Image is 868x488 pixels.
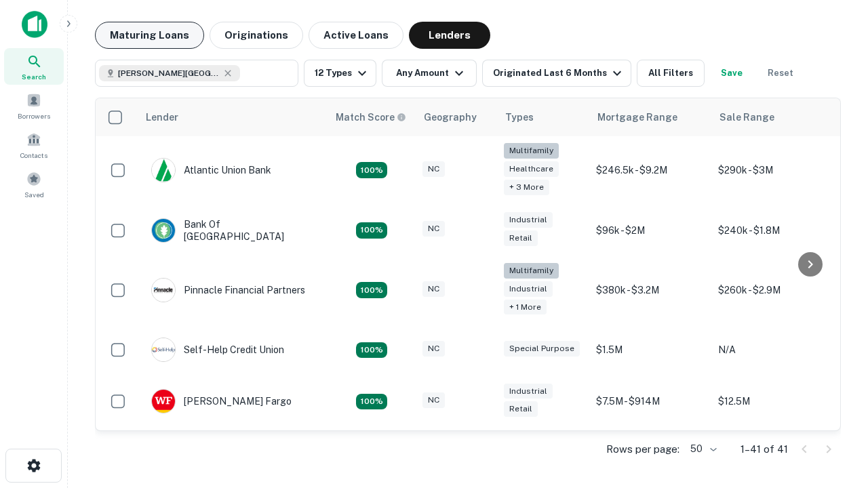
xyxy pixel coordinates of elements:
[589,324,711,375] td: $1.5M
[422,161,445,177] div: NC
[118,67,220,79] span: [PERSON_NAME][GEOGRAPHIC_DATA], [GEOGRAPHIC_DATA]
[336,110,403,125] h6: Match Score
[151,338,284,362] div: Self-help Credit Union
[4,48,64,85] a: Search
[18,110,50,121] span: Borrowers
[356,282,387,298] div: Matching Properties: 24, hasApolloMatch: undefined
[497,98,589,136] th: Types
[711,136,833,205] td: $290k - $3M
[504,212,553,228] div: Industrial
[422,341,445,357] div: NC
[151,158,271,182] div: Atlantic Union Bank
[597,109,677,125] div: Mortgage Range
[356,394,387,410] div: Matching Properties: 15, hasApolloMatch: undefined
[482,60,631,87] button: Originated Last 6 Months
[422,221,445,237] div: NC
[504,263,559,279] div: Multifamily
[152,338,175,361] img: picture
[504,300,547,315] div: + 1 more
[711,205,833,256] td: $240k - $1.8M
[685,439,719,459] div: 50
[382,60,477,87] button: Any Amount
[504,180,549,195] div: + 3 more
[416,98,497,136] th: Geography
[336,110,406,125] div: Capitalize uses an advanced AI algorithm to match your search with the best lender. The match sco...
[711,98,833,136] th: Sale Range
[95,22,204,49] button: Maturing Loans
[151,389,292,413] div: [PERSON_NAME] Fargo
[151,218,314,243] div: Bank Of [GEOGRAPHIC_DATA]
[4,166,64,203] a: Saved
[210,22,303,49] button: Originations
[637,60,705,87] button: All Filters
[589,136,711,205] td: $246.5k - $9.2M
[493,65,625,81] div: Originated Last 6 Months
[309,22,403,49] button: Active Loans
[504,281,553,297] div: Industrial
[356,222,387,239] div: Matching Properties: 15, hasApolloMatch: undefined
[152,390,175,413] img: picture
[589,98,711,136] th: Mortgage Range
[589,205,711,256] td: $96k - $2M
[4,87,64,124] a: Borrowers
[711,324,833,375] td: N/A
[152,219,175,242] img: picture
[151,278,305,302] div: Pinnacle Financial Partners
[800,336,868,401] iframe: Chat Widget
[356,162,387,178] div: Matching Properties: 14, hasApolloMatch: undefined
[504,401,538,417] div: Retail
[138,98,328,136] th: Lender
[422,281,445,297] div: NC
[424,109,477,125] div: Geography
[741,441,788,457] p: 1–41 of 41
[505,109,534,125] div: Types
[504,230,538,246] div: Retail
[152,159,175,182] img: picture
[146,109,178,125] div: Lender
[606,441,679,457] p: Rows per page:
[589,375,711,427] td: $7.5M - $914M
[504,143,559,159] div: Multifamily
[759,60,802,87] button: Reset
[304,60,376,87] button: 12 Types
[711,375,833,427] td: $12.5M
[22,71,46,82] span: Search
[504,341,580,357] div: Special Purpose
[22,11,47,38] img: capitalize-icon.png
[422,392,445,408] div: NC
[504,161,559,177] div: Healthcare
[4,127,64,163] a: Contacts
[24,189,44,200] span: Saved
[589,256,711,325] td: $380k - $3.2M
[719,109,774,125] div: Sale Range
[504,384,553,399] div: Industrial
[328,98,416,136] th: Capitalize uses an advanced AI algorithm to match your search with the best lender. The match sco...
[356,342,387,359] div: Matching Properties: 11, hasApolloMatch: undefined
[152,279,175,302] img: picture
[20,150,47,161] span: Contacts
[409,22,490,49] button: Lenders
[711,256,833,325] td: $260k - $2.9M
[710,60,753,87] button: Save your search to get updates of matches that match your search criteria.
